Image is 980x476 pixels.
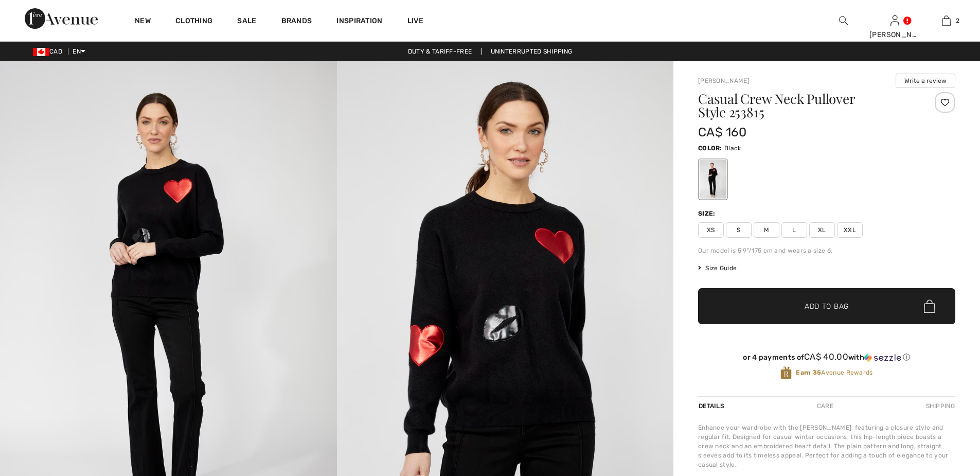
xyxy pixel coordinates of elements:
[942,14,951,27] img: My Bag
[726,222,752,238] span: S
[869,29,920,40] div: [PERSON_NAME]
[698,77,750,84] a: [PERSON_NAME]
[805,301,849,312] span: Add to Bag
[175,16,212,27] a: Clothing
[698,209,718,218] div: Size:
[698,246,955,255] div: Our model is 5'9"/175 cm and wears a size 6.
[237,16,256,27] a: Sale
[921,14,971,27] a: 2
[698,423,955,469] div: Enhance your wardrobe with the [PERSON_NAME], featuring a closure style and regular fit. Designed...
[698,263,737,273] span: Size Guide
[890,15,899,25] a: Sign In
[698,125,746,139] span: CA$ 160
[698,397,727,415] div: Details
[73,48,85,55] span: EN
[700,160,726,199] div: Black
[135,16,151,27] a: New
[837,222,863,238] span: XXL
[407,15,423,26] a: Live
[808,397,842,415] div: Care
[33,48,49,56] img: Canadian Dollar
[25,8,98,29] img: 1ère Avenue
[698,352,955,366] div: or 4 payments ofCA$ 40.00withSezzle Click to learn more about Sezzle
[809,222,835,238] span: XL
[804,351,848,362] span: CA$ 40.00
[796,369,821,376] strong: Earn 35
[698,288,955,324] button: Add to Bag
[698,352,955,362] div: or 4 payments of with
[698,145,722,152] span: Color:
[780,366,792,380] img: Avenue Rewards
[724,145,741,152] span: Black
[839,14,848,27] img: search the website
[796,368,872,377] span: Avenue Rewards
[754,222,779,238] span: M
[864,353,901,362] img: Sezzle
[781,222,807,238] span: L
[336,16,382,27] span: Inspiration
[698,92,913,119] h1: Casual Crew Neck Pullover Style 253815
[924,299,935,313] img: Bag.svg
[698,222,724,238] span: XS
[923,397,955,415] div: Shipping
[33,48,66,55] span: CAD
[956,16,959,25] span: 2
[281,16,312,27] a: Brands
[890,14,899,27] img: My Info
[896,74,955,88] button: Write a review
